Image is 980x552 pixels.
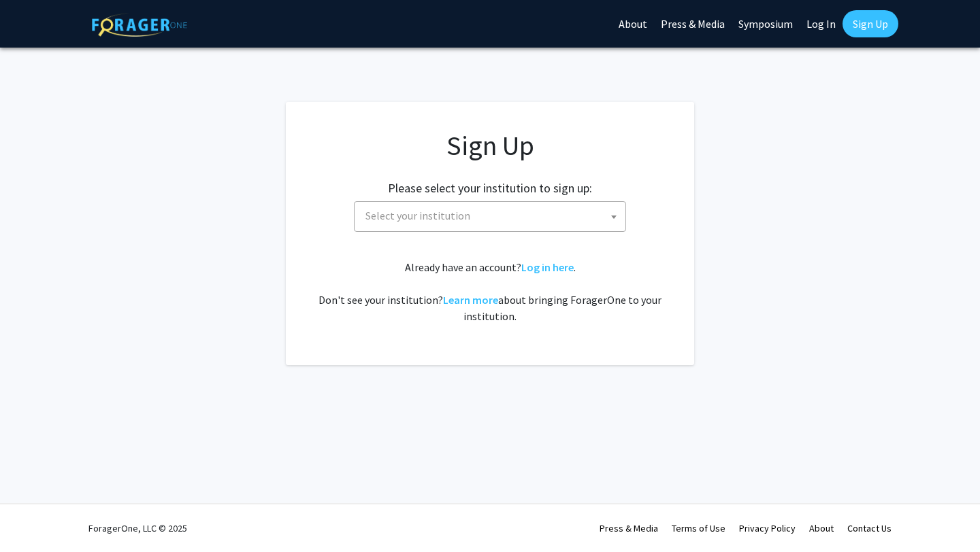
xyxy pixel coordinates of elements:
[360,202,625,230] span: Select your institution
[672,522,725,534] a: Terms of Use
[847,522,892,534] a: Contact Us
[313,129,667,162] h1: Sign Up
[365,209,470,222] span: Select your institution
[88,504,187,552] div: ForagerOne, LLC © 2025
[739,522,796,534] a: Privacy Policy
[843,10,898,37] a: Sign Up
[521,260,574,274] a: Log in here
[809,522,834,534] a: About
[388,181,592,196] h2: Please select your institution to sign up:
[443,293,498,307] a: Learn more about bringing ForagerOne to your institution
[600,522,658,534] a: Press & Media
[92,13,187,37] img: ForagerOne Logo
[354,201,626,232] span: Select your institution
[313,259,667,324] div: Already have an account? . Don't see your institution? about bringing ForagerOne to your institut...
